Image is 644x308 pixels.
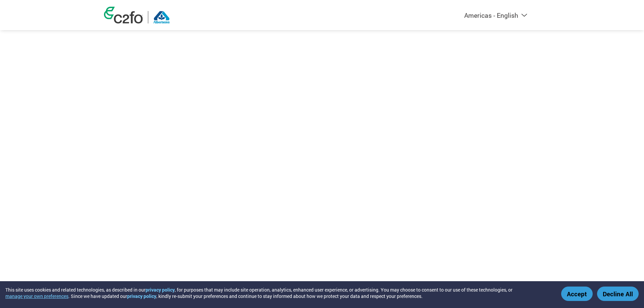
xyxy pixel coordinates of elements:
img: c2fo logo [104,7,143,23]
div: This site uses cookies and related technologies, as described in our , for purposes that may incl... [5,287,551,299]
button: manage your own preferences [5,293,68,299]
button: Decline All [597,287,639,301]
img: Albertsons Companies [153,11,170,23]
button: Accept [561,287,593,301]
a: privacy policy [127,293,156,299]
a: privacy policy [146,287,175,293]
